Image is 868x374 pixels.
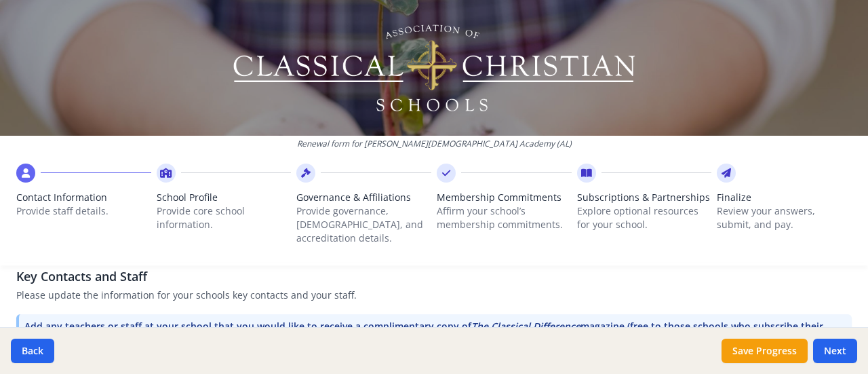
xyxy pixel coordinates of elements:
[16,191,151,204] span: Contact Information
[11,339,54,363] button: Back
[717,191,852,204] span: Finalize
[157,191,292,204] span: School Profile
[296,204,431,245] p: Provide governance, [DEMOGRAPHIC_DATA], and accreditation details.
[157,204,292,231] p: Provide core school information.
[231,20,637,115] img: Logo
[577,204,712,231] p: Explore optional resources for your school.
[437,191,572,204] span: Membership Commitments
[296,191,431,204] span: Governance & Affiliations
[813,339,857,363] button: Next
[577,191,712,204] span: Subscriptions & Partnerships
[722,339,808,363] button: Save Progress
[471,320,580,333] i: The Classical Difference
[16,204,151,218] p: Provide staff details.
[717,204,852,231] p: Review your answers, submit, and pay.
[16,288,852,302] p: Please update the information for your schools key contacts and your staff.
[24,320,846,347] p: Add any teachers or staff at your school that you would like to receive a complimentary copy of m...
[437,204,572,231] p: Affirm your school’s membership commitments.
